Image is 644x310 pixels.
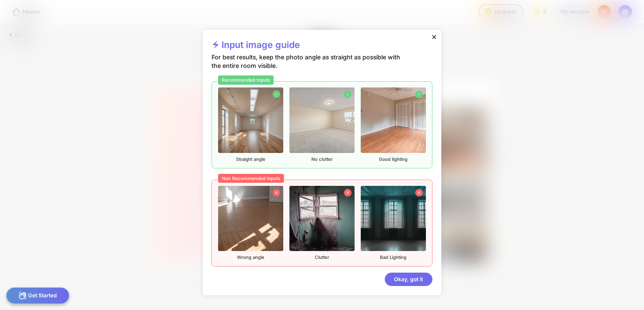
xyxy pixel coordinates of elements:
[218,186,283,251] img: nonrecommendedImageEmpty1.png
[361,87,426,153] img: emptyBedroomImage4.jpg
[289,186,355,251] img: nonrecommendedImageEmpty2.png
[218,174,284,183] div: Non Recommended Inputs
[212,53,408,81] div: For best results, keep the photo angle as straight as possible with the entire room visible.
[212,39,300,53] div: Input image guide
[289,87,355,162] div: No clutter
[361,87,426,162] div: Good lighting
[6,287,70,304] div: Get Started
[218,75,274,85] div: Recommended Inputs
[361,186,426,251] img: nonrecommendedImageEmpty3.jpg
[361,186,426,260] div: Bad Lighting
[289,87,355,153] img: emptyBedroomImage7.jpg
[289,186,355,260] div: Clutter
[218,186,283,260] div: Wrong angle
[218,87,283,162] div: Straight angle
[218,87,283,153] img: emptyLivingRoomImage1.jpg
[385,273,432,286] div: Okay, got it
